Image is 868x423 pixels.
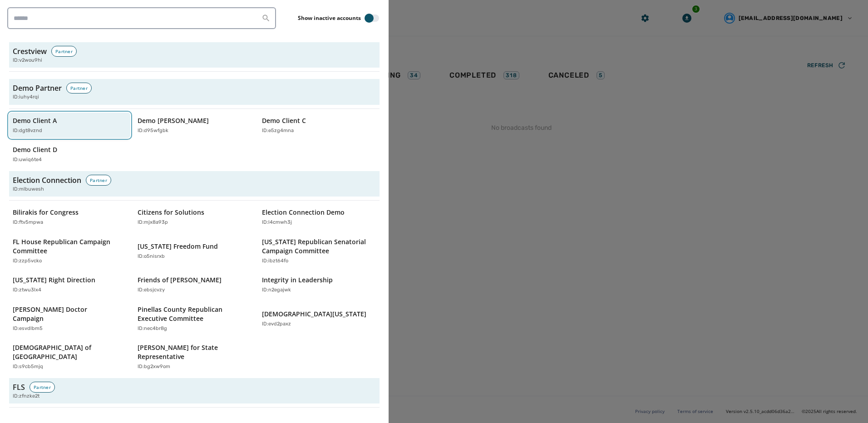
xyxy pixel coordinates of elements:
[262,286,291,294] p: ID: n2egajwk
[13,186,44,193] span: ID: mlbuwesh
[13,325,43,333] p: ID: esvdlbm5
[138,363,170,371] p: ID: bg2xw9om
[13,116,57,125] p: Demo Client A
[258,234,380,269] button: [US_STATE] Republican Senatorial Campaign CommitteeID:ibzt64fo
[134,272,255,298] button: Friends of [PERSON_NAME]ID:ebsjcvzy
[262,208,345,217] p: Election Connection Demo
[9,113,130,138] button: Demo Client AID:dgt8vznd
[262,127,294,135] p: ID: e5zg4mna
[13,275,95,285] p: [US_STATE] Right Direction
[86,175,111,186] div: Partner
[9,42,380,68] button: CrestviewPartnerID:v2wou9hi
[13,305,118,323] p: [PERSON_NAME] Doctor Campaign
[262,310,366,319] p: [DEMOGRAPHIC_DATA][US_STATE]
[262,275,333,285] p: Integrity in Leadership
[13,237,118,256] p: FL House Republican Campaign Committee
[138,253,165,261] p: ID: o5nisrxb
[138,343,242,361] p: [PERSON_NAME] for State Representative
[13,57,42,64] span: ID: v2wou9hi
[258,301,380,336] button: [DEMOGRAPHIC_DATA][US_STATE]ID:evd2paxz
[13,363,43,371] p: ID: s9cb5mjq
[13,219,43,226] p: ID: ftv5mpwa
[262,237,367,256] p: [US_STATE] Republican Senatorial Campaign Committee
[138,127,168,135] p: ID: d95wfgbk
[138,275,222,285] p: Friends of [PERSON_NAME]
[138,305,242,323] p: Pinellas County Republican Executive Committee
[9,171,380,197] button: Election ConnectionPartnerID:mlbuwesh
[13,46,47,57] h3: Crestview
[9,339,130,374] button: [DEMOGRAPHIC_DATA] of [GEOGRAPHIC_DATA]ID:s9cb5mjq
[9,204,130,230] button: Bilirakis for CongressID:ftv5mpwa
[262,219,292,226] p: ID: l4cmwh3j
[30,382,55,393] div: Partner
[262,116,306,125] p: Demo Client C
[134,339,255,374] button: [PERSON_NAME] for State RepresentativeID:bg2xw9om
[13,145,57,154] p: Demo Client D
[9,79,380,105] button: Demo PartnerPartnerID:iuhy4rqi
[66,83,92,93] div: Partner
[138,116,209,125] p: Demo [PERSON_NAME]
[134,301,255,336] button: Pinellas County Republican Executive CommitteeID:nec4br8g
[134,113,255,138] button: Demo [PERSON_NAME]ID:d95wfgbk
[138,242,218,251] p: [US_STATE] Freedom Fund
[138,219,168,226] p: ID: mjx8a93p
[138,286,165,294] p: ID: ebsjcvzy
[9,272,130,298] button: [US_STATE] Right DirectionID:ztwu3lx4
[9,234,130,269] button: FL House Republican Campaign CommitteeID:zzp5vcko
[13,127,42,135] p: ID: dgt8vznd
[13,83,62,93] h3: Demo Partner
[13,382,25,393] h3: FLS
[13,393,39,400] span: ID: zfnzke2t
[13,156,42,164] p: ID: uwiq6te4
[134,234,255,269] button: [US_STATE] Freedom FundID:o5nisrxb
[258,204,380,230] button: Election Connection DemoID:l4cmwh3j
[134,204,255,230] button: Citizens for SolutionsID:mjx8a93p
[262,257,288,265] p: ID: ibzt64fo
[9,301,130,336] button: [PERSON_NAME] Doctor CampaignID:esvdlbm5
[13,93,39,101] span: ID: iuhy4rqi
[13,286,41,294] p: ID: ztwu3lx4
[262,320,291,328] p: ID: evd2paxz
[258,113,380,138] button: Demo Client CID:e5zg4mna
[138,208,204,217] p: Citizens for Solutions
[13,208,79,217] p: Bilirakis for Congress
[258,272,380,298] button: Integrity in LeadershipID:n2egajwk
[9,142,130,167] button: Demo Client DID:uwiq6te4
[51,46,77,57] div: Partner
[298,15,361,22] label: Show inactive accounts
[13,343,118,361] p: [DEMOGRAPHIC_DATA] of [GEOGRAPHIC_DATA]
[9,378,380,404] button: FLSPartnerID:zfnzke2t
[13,257,42,265] p: ID: zzp5vcko
[13,175,81,186] h3: Election Connection
[138,325,167,333] p: ID: nec4br8g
